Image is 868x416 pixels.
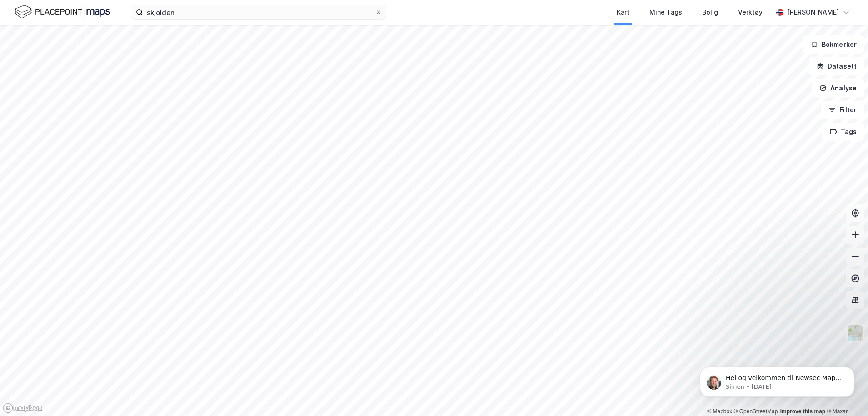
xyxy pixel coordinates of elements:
button: Bokmerker [803,35,864,54]
button: Analyse [812,79,864,97]
div: [PERSON_NAME] [787,7,839,18]
img: Z [847,324,864,342]
img: logo.f888ab2527a4732fd821a326f86c7f29.svg [15,4,110,20]
a: Mapbox [707,408,732,415]
a: Improve this map [780,408,825,415]
button: Filter [821,101,864,119]
a: Mapbox homepage [3,403,43,413]
div: Mine Tags [649,7,682,18]
a: OpenStreetMap [734,408,778,415]
div: Bolig [702,7,718,18]
div: Kart [617,7,629,18]
button: Tags [822,123,864,141]
button: Datasett [809,57,864,75]
div: Verktøy [738,7,763,18]
iframe: Intercom notifications message [686,348,868,411]
input: Søk på adresse, matrikkel, gårdeiere, leietakere eller personer [143,5,375,19]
